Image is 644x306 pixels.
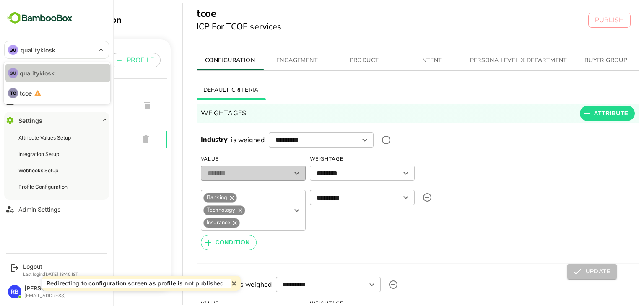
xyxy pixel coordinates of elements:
[97,55,125,65] p: PROFILE
[167,20,252,34] h6: ICP For TCOE services
[548,55,605,66] span: BUYER GROUP
[371,192,382,203] button: Open
[356,276,372,293] label: upload picture
[174,193,201,202] span: Banking
[239,55,296,66] span: ENGAGEMENT
[262,205,273,216] button: Open
[3,122,138,156] div: tcoe
[566,15,595,25] p: PUBLISH
[174,218,210,228] div: Insurance
[374,55,431,66] span: INTENT
[202,135,235,145] p: is weighed
[3,89,138,122] div: qualitykiosk
[167,80,236,100] button: DEFAULT CRITERIA
[20,69,55,78] p: qualitykiosk
[167,7,252,20] h5: tcoe
[171,235,227,250] button: CONDITION
[174,193,208,203] div: Banking
[10,55,37,65] p: PROFILE
[167,80,610,100] div: basic tabs example
[441,55,538,66] span: PERSONA LEVEL X DEPARTMENT
[538,264,587,279] button: UPDATE
[8,68,18,78] div: QU
[10,101,104,111] span: qualitykiosk
[10,14,141,26] div: Profile Configuration
[171,279,206,290] h6: QK Region
[337,279,348,290] button: Open
[174,218,204,228] span: Insurance
[167,50,610,70] div: simple tabs
[171,153,276,166] span: Value
[280,153,385,166] span: Weightage
[8,88,18,98] div: TC
[10,134,103,145] span: tcoe
[306,55,364,66] span: PRODUCT
[348,132,365,148] label: upload picture
[46,279,231,288] div: Redirecting to configuration screen as profile is not published
[186,237,221,248] span: CONDITION
[171,135,199,145] h6: Industry
[390,189,406,206] label: upload picture
[565,108,599,119] span: ATTRIBUTE
[174,205,216,215] div: Technology
[172,55,229,66] span: CONFIGURATION
[174,205,209,215] span: Technology
[559,13,601,28] button: PUBLISH
[551,106,606,121] button: ATTRIBUTE
[209,280,243,290] p: is weighed
[371,167,382,179] button: Open
[20,89,32,98] p: tcoe
[80,53,131,67] button: PROFILE
[171,107,217,119] h6: WEIGHTAGES
[330,134,341,146] button: Open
